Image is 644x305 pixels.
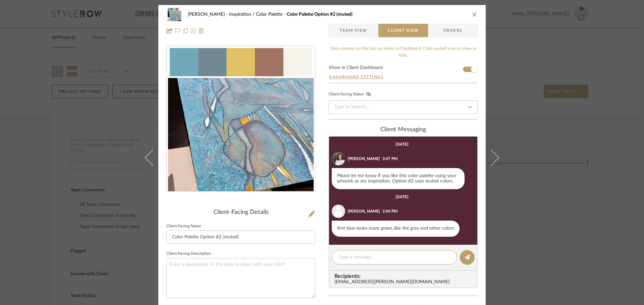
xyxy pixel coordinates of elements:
div: client Messaging [329,126,478,134]
div: [DATE] [395,142,409,147]
img: 581bc6ac-fa87-4e08-a2ba-59c96a97049d_48x40.jpg [166,8,182,21]
div: [PERSON_NAME] [347,208,380,214]
input: Type to Search… [329,100,478,114]
span: Recipients: [334,273,475,279]
div: Please let me know if you like this color palette using your artwork as my inspiration. Option #2... [332,168,465,189]
img: 581bc6ac-fa87-4e08-a2ba-59c96a97049d_436x436.jpg [168,46,314,192]
span: Inspiration / Color Palette [229,12,287,17]
span: Client View [388,24,419,37]
img: user_avatar.png [332,205,345,218]
span: Team View [340,24,367,37]
label: Client-Facing Name [166,225,201,228]
div: [EMAIL_ADDRESS][PERSON_NAME][DOMAIN_NAME] [334,280,475,285]
button: Dashboard Settings [329,74,384,80]
div: 3:47 PM [382,156,397,162]
div: 2:04 PM [382,208,397,214]
span: Orders [436,24,470,37]
img: 469f4fe9-1b62-4cef-abec-f5031b2da093.png [332,152,345,165]
div: Client-Facing Details [166,209,315,216]
div: [DATE] [395,195,409,199]
div: [PERSON_NAME] [347,156,380,162]
span: Color Palette Option #2 (muted) [287,12,353,17]
span: [PERSON_NAME] [188,12,229,17]
input: Enter Client-Facing Item Name [166,230,315,244]
div: first blue looks more green..like the gray and other colors [332,221,460,237]
div: Only content on this tab can share to Dashboard. Click eyeball icon to show or hide. [329,46,478,59]
button: close [472,11,478,17]
div: Client-Facing Status [329,91,373,98]
img: Remove from project [199,28,204,33]
div: 0 [167,46,315,192]
label: Client-Facing Description [166,252,211,255]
